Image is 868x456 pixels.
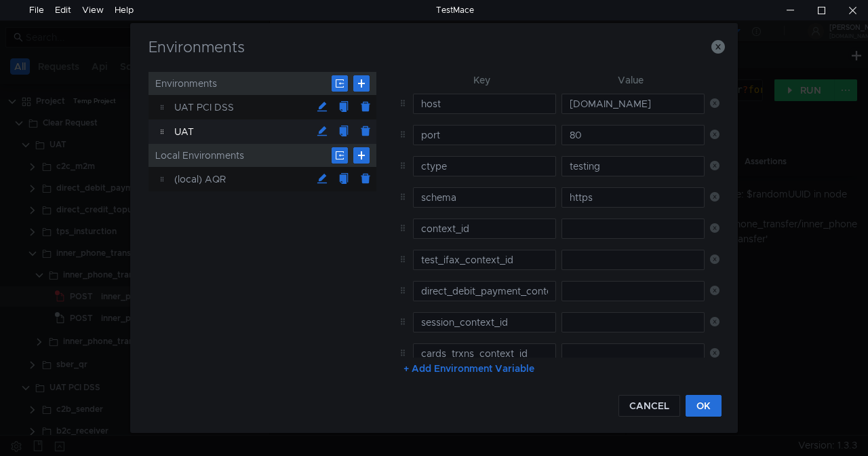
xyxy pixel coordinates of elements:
div: UAT PCI DSS [174,95,311,119]
th: Key [408,72,556,88]
div: Environments [149,72,376,95]
div: UAT [174,119,311,144]
th: Value [556,72,705,88]
div: Local Environments [149,144,376,167]
h3: Environments [146,39,722,56]
div: (local) AQR [174,167,311,191]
